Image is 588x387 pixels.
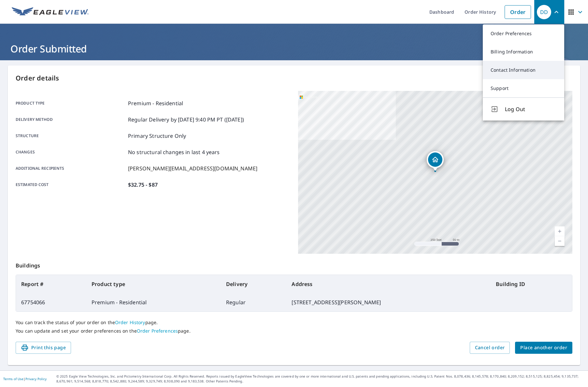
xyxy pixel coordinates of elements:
[16,132,125,140] p: Structure
[475,344,505,352] span: Cancel order
[16,73,572,83] p: Order details
[128,99,183,107] p: Premium - Residential
[555,226,565,236] a: Current Level 17, Zoom In
[12,7,89,17] img: EV Logo
[470,342,510,354] button: Cancel order
[115,319,145,325] a: Order History
[128,165,257,172] p: [PERSON_NAME][EMAIL_ADDRESS][DOMAIN_NAME]
[483,61,564,79] a: Contact Information
[16,254,572,275] p: Buildings
[221,293,287,311] td: Regular
[483,24,564,43] a: Order Preferences
[16,320,572,325] p: You can track the status of your order on the page.
[16,116,125,123] p: Delivery method
[16,328,572,334] p: You can update and set your order preferences on the page.
[21,344,66,352] span: Print this page
[537,5,551,19] div: DD
[25,377,47,381] a: Privacy Policy
[520,344,567,352] span: Place another order
[505,5,531,19] a: Order
[16,165,125,172] p: Additional recipients
[3,377,47,381] p: |
[16,181,125,189] p: Estimated cost
[56,374,585,384] p: © 2025 Eagle View Technologies, Inc. and Pictometry International Corp. All Rights Reserved. Repo...
[515,342,572,354] button: Place another order
[16,293,86,311] td: 67754066
[86,275,221,293] th: Product type
[8,42,580,55] h1: Order Submitted
[505,105,556,113] span: Log Out
[221,275,287,293] th: Delivery
[16,99,125,107] p: Product type
[3,377,23,381] a: Terms of Use
[16,148,125,156] p: Changes
[491,275,572,293] th: Building ID
[555,236,565,246] a: Current Level 17, Zoom Out
[286,275,491,293] th: Address
[137,328,178,334] a: Order Preferences
[427,151,444,171] div: Dropped pin, building 1, Residential property, 1996 W Farrelly Rd Salina, KS 67401
[483,79,564,97] a: Support
[128,132,186,140] p: Primary Structure Only
[286,293,491,311] td: [STREET_ADDRESS][PERSON_NAME]
[128,116,244,123] p: Regular Delivery by [DATE] 9:40 PM PT ([DATE])
[483,43,564,61] a: Billing Information
[16,275,86,293] th: Report #
[128,148,220,156] p: No structural changes in last 4 years
[86,293,221,311] td: Premium - Residential
[128,181,158,189] p: $32.75 - $87
[483,97,564,121] button: Log Out
[16,342,71,354] button: Print this page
